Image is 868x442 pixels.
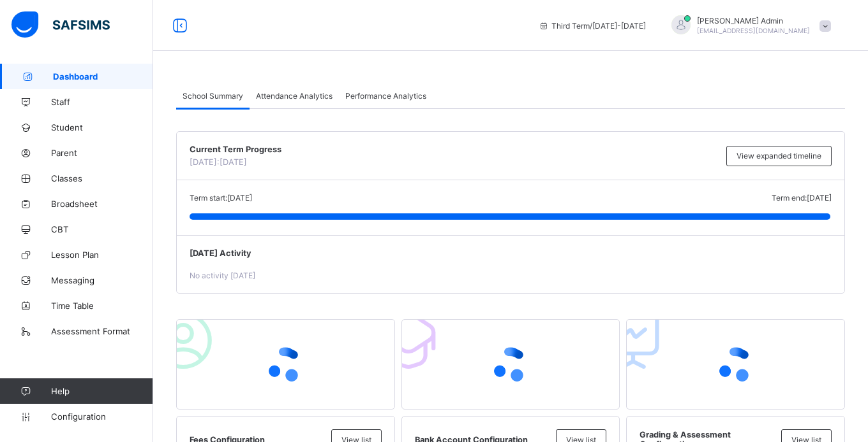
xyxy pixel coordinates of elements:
span: Term end: [DATE] [772,193,832,203]
span: Messaging [51,275,153,285]
span: [DATE] Activity [190,248,832,258]
span: Parent [51,148,153,158]
span: No activity [DATE] [190,271,255,280]
span: Student [51,122,153,132]
span: Classes [51,173,153,183]
span: Attendance Analytics [256,91,333,101]
span: Time Table [51,301,153,311]
span: Broadsheet [51,199,153,209]
span: CBT [51,224,153,234]
span: Current Term Progress [190,145,720,154]
img: safsims [11,11,110,38]
span: session/term information [539,21,646,31]
div: AbdulAdmin [659,15,837,36]
span: Assessment Format [51,326,153,336]
span: Performance Analytics [345,91,426,101]
span: [DATE]: [DATE] [190,157,247,167]
span: Configuration [51,411,153,422]
span: Term start: [DATE] [190,193,252,203]
span: Dashboard [53,71,153,82]
span: [PERSON_NAME] Admin [697,16,810,25]
span: Lesson Plan [51,250,153,260]
span: Help [51,386,153,396]
span: View expanded timeline [737,151,821,160]
span: School Summary [183,91,243,101]
span: [EMAIL_ADDRESS][DOMAIN_NAME] [697,27,810,34]
span: Staff [51,97,153,107]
